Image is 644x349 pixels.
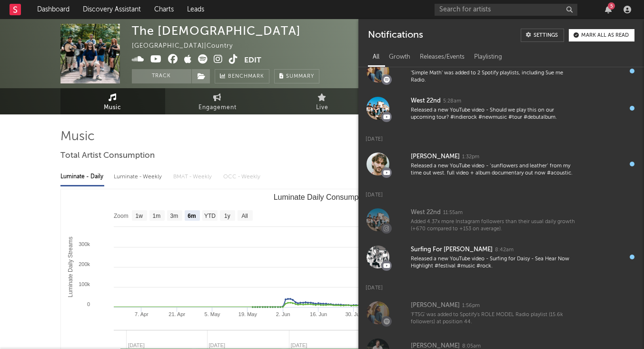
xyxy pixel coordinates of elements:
span: Live [316,102,328,113]
div: [PERSON_NAME] [411,151,460,163]
div: Releases/Events [415,49,469,65]
text: 100k [79,281,90,287]
div: West 22nd [411,95,441,107]
div: Surfing For [PERSON_NAME] [411,244,493,256]
div: Settings [534,33,558,38]
div: 'Simple Math' was added to 2 Spotify playlists, including Sue me Radio. [411,70,578,84]
text: All [241,213,248,219]
div: Luminate - Daily [60,169,104,185]
text: 16. Jun [310,311,327,317]
text: 21. Apr [168,311,185,317]
text: 6m [188,213,196,219]
a: [PERSON_NAME]1:32pmReleased a new YouTube video - ‘sunflowers and leather’ from my time out west.... [358,145,644,183]
button: 5 [605,6,612,13]
span: Summary [286,74,314,79]
text: 3m [170,213,178,219]
text: 2. Jun [276,311,290,317]
a: Settings [521,29,564,42]
div: Luminate - Weekly [114,169,164,185]
div: 11:55am [443,209,463,216]
span: Engagement [198,102,237,113]
a: Surfing For [PERSON_NAME]8:42amReleased a new YouTube video - Surfing for Daisy - Sea Hear Now Hi... [358,238,644,276]
a: Benchmark [215,69,269,83]
text: 0 [87,301,89,307]
a: [PERSON_NAME]7:36pm'Simple Math' was added to 2 Spotify playlists, including Sue me Radio. [358,52,644,90]
text: 30. Jun [345,311,362,317]
div: 1:32pm [462,154,479,161]
input: Search for artists [435,4,577,16]
div: Mark all as read [581,33,629,38]
div: Notifications [368,29,423,42]
div: The [DEMOGRAPHIC_DATA] [132,24,301,38]
a: Engagement [165,88,270,114]
span: Total Artist Consumption [60,150,155,162]
text: 19. May [238,311,257,317]
text: 5. May [204,311,220,317]
div: Growth [384,49,415,65]
div: 'FTSG' was added to Spotify's ROLE MODEL Radio playlist (15.6k followers) at position 44. [411,311,578,326]
text: 1y [224,213,230,219]
div: [DATE] [358,127,644,145]
div: Released a new YouTube video - Surfing for Daisy - Sea Hear Now Highlight #festival #music #rock. [411,256,578,270]
div: Released a new YouTube video - ‘sunflowers and leather’ from my time out west. full video + album... [411,163,578,177]
a: [PERSON_NAME]1:56pm'FTSG' was added to Spotify's ROLE MODEL Radio playlist (15.6k followers) at p... [358,294,644,331]
div: 8:42am [495,246,514,254]
a: West 22nd5:28amReleased a new YouTube video - Should we play this on our upcoming tour? #indieroc... [358,90,644,127]
div: 5:28am [443,98,461,105]
text: Zoom [114,213,129,219]
div: All [368,49,384,65]
button: Edit [244,54,261,66]
div: [GEOGRAPHIC_DATA] | Country [132,41,244,52]
text: YTD [204,213,215,219]
text: 300k [79,241,90,247]
text: 1m [152,213,160,219]
div: [PERSON_NAME] [411,300,460,311]
div: Playlisting [469,49,507,65]
div: 5 [608,2,615,10]
text: 200k [79,261,90,267]
div: Added 4.37x more Instagram followers than their usual daily growth (+670 compared to +153 on aver... [411,218,578,233]
span: Benchmark [228,71,264,82]
text: Luminate Daily Streams [67,236,73,297]
a: Music [60,88,165,114]
div: [DATE] [358,276,644,294]
button: Track [132,69,191,83]
a: West 22nd11:55amAdded 4.37x more Instagram followers than their usual daily growth (+670 compared... [358,201,644,238]
text: 1w [135,213,143,219]
span: Music [104,102,121,113]
div: Released a new YouTube video - Should we play this on our upcoming tour? #indierock #newmusic #to... [411,107,578,122]
div: 1:56pm [462,302,480,309]
button: Summary [274,69,319,83]
div: [DATE] [358,183,644,201]
text: Luminate Daily Consumption [273,193,371,201]
button: Mark all as read [569,29,634,41]
a: Live [270,88,375,114]
div: West 22nd [411,207,441,218]
text: 7. Apr [135,311,149,317]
